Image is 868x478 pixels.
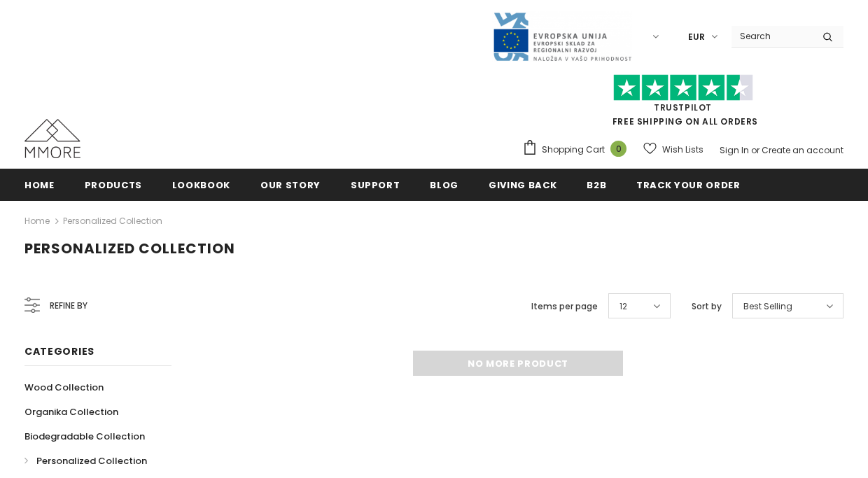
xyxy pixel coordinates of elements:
a: Personalized Collection [24,449,147,473]
span: Refine by [50,298,87,314]
a: Wood Collection [24,375,104,400]
span: Giving back [489,178,556,192]
a: Shopping Cart 0 [522,139,633,160]
span: Products [85,178,142,192]
a: support [351,169,400,200]
a: Sign In [720,144,749,156]
a: Trustpilot [654,101,712,113]
a: Track your order [636,169,740,200]
span: Lookbook [172,178,230,192]
span: Shopping Cart [542,143,605,157]
span: B2B [587,178,606,192]
a: Lookbook [172,169,230,200]
a: Home [24,213,50,230]
span: Home [24,178,55,192]
span: Blog [430,178,458,192]
span: Wood Collection [24,381,104,394]
span: Our Story [260,178,321,192]
a: Biodegradable Collection [24,424,145,449]
span: Personalized Collection [36,454,147,468]
span: 0 [610,141,626,157]
span: Categories [24,344,94,358]
a: Personalized Collection [63,215,162,227]
span: Biodegradable Collection [24,430,145,443]
span: EUR [688,30,705,44]
span: support [351,178,400,192]
img: Trust Pilot Stars [613,74,753,101]
span: or [751,144,759,156]
span: 12 [619,300,627,314]
span: Wish Lists [662,143,703,157]
a: Our Story [260,169,321,200]
a: Products [85,169,142,200]
a: B2B [587,169,606,200]
img: Javni Razpis [492,11,632,62]
span: Best Selling [743,300,792,314]
a: Create an account [762,144,843,156]
a: Wish Lists [643,137,703,162]
img: MMORE Cases [24,119,80,158]
input: Search Site [731,26,812,46]
a: Javni Razpis [492,30,632,42]
a: Home [24,169,55,200]
label: Sort by [692,300,722,314]
a: Giving back [489,169,556,200]
span: FREE SHIPPING ON ALL ORDERS [522,80,843,127]
span: Organika Collection [24,405,118,419]
span: Personalized Collection [24,239,235,258]
a: Blog [430,169,458,200]
label: Items per page [531,300,598,314]
span: Track your order [636,178,740,192]
a: Organika Collection [24,400,118,424]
